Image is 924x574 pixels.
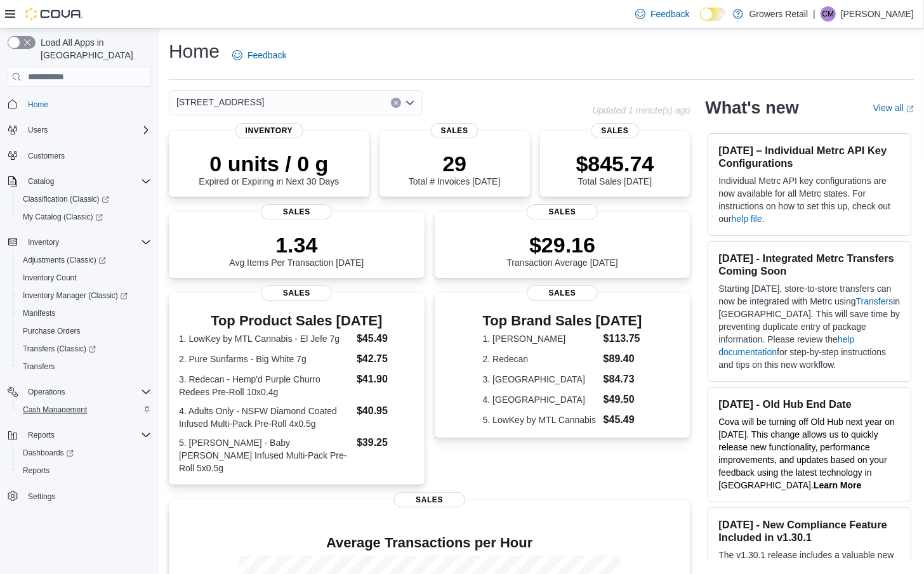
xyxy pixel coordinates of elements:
span: Dashboards [18,445,151,460]
a: Purchase Orders [18,323,86,339]
h3: [DATE] - New Compliance Feature Included in v1.30.1 [718,518,901,544]
span: Inventory Count [23,273,77,283]
button: Inventory Count [13,269,156,287]
span: Customers [28,151,65,161]
span: Settings [23,488,151,504]
p: $29.16 [506,232,618,258]
span: Sales [261,285,332,301]
span: Adjustments (Classic) [18,252,151,268]
button: Manifests [13,304,156,322]
button: Users [23,122,53,138]
span: Inventory [235,123,303,138]
a: help file [732,214,762,224]
a: Inventory Count [18,270,82,285]
dt: 1. [PERSON_NAME] [483,332,598,345]
p: Growers Retail [749,6,808,22]
span: Operations [28,387,65,397]
dd: $39.25 [357,435,414,450]
span: Catalog [23,174,151,189]
span: Users [23,122,151,138]
span: Reports [18,463,151,478]
dd: $49.50 [604,392,642,407]
span: Load All Apps in [GEOGRAPHIC_DATA] [36,36,151,62]
span: My Catalog (Classic) [18,209,151,225]
dt: 5. LowKey by MTL Cannabis [483,414,598,426]
a: Transfers (Classic) [13,340,156,358]
div: Total Sales [DATE] [576,151,654,186]
nav: Complex example [8,89,151,538]
span: Sales [527,285,598,301]
button: Transfers [13,358,156,375]
button: Purchase Orders [13,322,156,340]
svg: External link [906,105,914,113]
button: Reports [3,426,156,444]
a: View allExternal link [873,103,914,113]
a: Dashboards [18,445,79,460]
button: Inventory [23,235,64,250]
h3: [DATE] - Integrated Metrc Transfers Coming Soon [718,252,901,277]
a: Adjustments (Classic) [18,252,111,268]
a: Customers [23,148,70,164]
button: Operations [23,384,70,400]
span: Cash Management [23,405,87,415]
span: Inventory [23,235,151,250]
h4: Average Transactions per Hour [179,535,680,551]
span: Feedback [247,49,286,62]
span: Catalog [28,176,54,186]
dt: 3. [GEOGRAPHIC_DATA] [483,373,598,386]
span: Settings [28,492,55,502]
button: Settings [3,487,156,506]
img: Cova [25,8,82,20]
a: Dashboards [13,444,156,462]
span: Reports [23,466,49,476]
dd: $89.40 [604,351,642,367]
dd: $42.75 [357,351,414,367]
p: 1.34 [229,232,364,258]
a: Feedback [630,1,694,27]
span: Cova will be turning off Old Hub next year on [DATE]. This change allows us to quickly release ne... [718,417,895,490]
p: | [813,6,815,22]
a: Cash Management [18,402,92,417]
span: Sales [261,204,332,219]
button: Inventory [3,233,156,251]
p: Individual Metrc API key configurations are now available for all Metrc states. For instructions ... [718,174,901,225]
span: Sales [591,123,639,138]
span: Classification (Classic) [18,192,151,207]
span: Adjustments (Classic) [23,255,106,265]
button: Open list of options [405,98,415,108]
span: My Catalog (Classic) [23,212,103,222]
span: Feedback [650,8,689,20]
button: Operations [3,383,156,401]
dd: $113.75 [604,331,642,346]
span: Users [28,125,48,135]
dt: 3. Redecan - Hemp'd Purple Churro Redees Pre-Roll 10x0.4g [179,373,352,398]
span: Reports [28,430,55,440]
span: Transfers [18,359,151,374]
span: Manifests [23,308,55,318]
a: Home [23,97,53,112]
h1: Home [169,39,220,64]
span: Sales [527,204,598,219]
span: Manifests [18,306,151,321]
div: Transaction Average [DATE] [506,232,618,268]
span: Dashboards [23,448,74,458]
button: Clear input [391,98,401,108]
dd: $45.49 [604,412,642,427]
a: Transfers [18,359,60,374]
button: Catalog [23,174,59,189]
a: Classification (Classic) [18,192,114,207]
dt: 4. [GEOGRAPHIC_DATA] [483,393,598,406]
span: Transfers [23,362,55,372]
button: Cash Management [13,401,156,419]
p: 0 units / 0 g [199,151,339,176]
dt: 2. Redecan [483,353,598,365]
span: Cash Management [18,402,151,417]
h3: [DATE] - Old Hub End Date [718,398,901,410]
a: Inventory Manager (Classic) [13,287,156,304]
h2: What's new [705,98,798,118]
h3: Top Brand Sales [DATE] [483,313,642,329]
span: Inventory Manager (Classic) [23,290,128,301]
button: Catalog [3,173,156,190]
a: Learn More [814,480,861,490]
a: Reports [18,463,55,478]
